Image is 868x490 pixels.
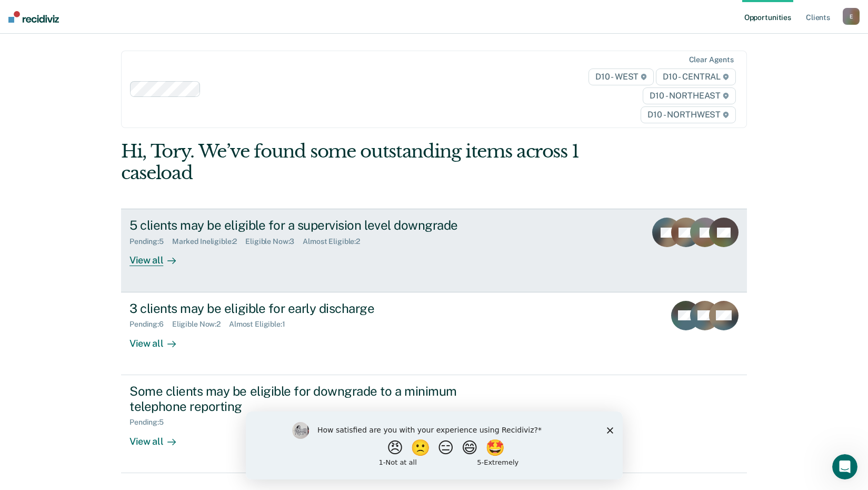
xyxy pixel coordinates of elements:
[121,375,747,473] a: Some clients may be eligible for downgrade to a minimum telephone reportingPending:5View all
[129,246,188,267] div: View all
[172,320,229,329] div: Eligible Now : 2
[689,55,734,64] div: Clear agents
[843,8,860,25] button: E
[129,237,172,246] div: Pending : 5
[8,11,59,23] img: Recidiviz
[246,411,623,479] iframe: Survey by Kim from Recidiviz
[121,141,622,184] div: Hi, Tory. We’ve found some outstanding items across 1 caseload
[129,418,172,427] div: Pending : 5
[229,320,294,329] div: Almost Eligible : 1
[129,329,188,349] div: View all
[303,237,368,246] div: Almost Eligible : 2
[643,87,735,104] span: D10 - NORTHEAST
[641,106,735,123] span: D10 - NORTHWEST
[129,427,188,447] div: View all
[245,237,303,246] div: Eligible Now : 3
[129,320,172,329] div: Pending : 6
[129,384,499,414] div: Some clients may be eligible for downgrade to a minimum telephone reporting
[129,218,499,233] div: 5 clients may be eligible for a supervision level downgrade
[832,454,857,479] iframe: Intercom live chat
[588,68,654,85] span: D10 - WEST
[129,301,499,316] div: 3 clients may be eligible for early discharge
[656,68,736,85] span: D10 - CENTRAL
[172,237,245,246] div: Marked Ineligible : 2
[121,209,747,292] a: 5 clients may be eligible for a supervision level downgradePending:5Marked Ineligible:2Eligible N...
[121,292,747,375] a: 3 clients may be eligible for early dischargePending:6Eligible Now:2Almost Eligible:1View all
